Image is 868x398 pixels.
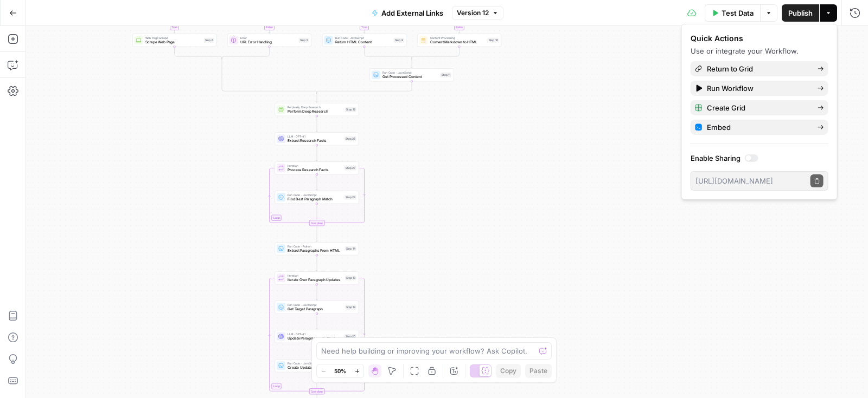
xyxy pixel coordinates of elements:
[334,367,346,375] span: 50%
[411,58,413,68] g: Edge from step_8-conditional-end to step_11
[529,366,547,376] span: Paste
[322,34,406,47] div: Run Code · JavaScriptReturn HTML ContentStep 9
[365,4,450,22] button: Add External Links
[430,36,486,40] span: Content Processing
[441,73,451,77] div: Step 11
[691,153,828,164] label: Enable Sharing
[707,122,809,133] span: Embed
[275,161,359,174] div: LoopIterationProcess Research FactsStep 27
[707,63,809,74] span: Return to Grid
[316,226,318,242] g: Edge from step_27-iteration-end to step_14
[344,195,356,200] div: Step 28
[316,174,318,190] g: Edge from step_27 to step_28
[412,16,460,33] g: Edge from step_8 to step_10
[275,388,359,394] div: Complete
[344,334,356,339] div: Step 20
[382,74,438,80] span: Get Processed Content
[288,336,342,341] span: Update Paragraph with Citations
[782,4,819,22] button: Publish
[132,34,216,47] div: Web Page ScrapeScrape Web PageStep 6
[299,38,309,43] div: Step 5
[382,70,438,75] span: Run Code · JavaScript
[240,40,297,45] span: URL Error Handling
[288,303,343,307] span: Run Code · JavaScript
[275,330,359,343] div: LLM · GPT-4.1Update Paragraph with CitationsStep 20
[363,16,412,33] g: Edge from step_8 to step_9
[788,8,813,18] span: Publish
[240,36,297,40] span: Error
[316,145,318,161] g: Edge from step_26 to step_27
[335,36,392,40] span: Run Code · JavaScript
[525,364,552,378] button: Paste
[275,301,359,314] div: Run Code · JavaScriptGet Target ParagraphStep 19
[288,277,343,283] span: Iterate Over Paragraph Updates
[288,164,342,168] span: Iteration
[309,220,325,226] div: Complete
[345,305,356,310] div: Step 19
[344,166,356,171] div: Step 27
[394,38,404,43] div: Step 9
[222,47,270,59] g: Edge from step_5 to step_4-conditional-end
[288,138,342,143] span: Extract Research Facts
[288,197,342,202] span: Find Best Paragraph Match
[288,244,343,249] span: Run Code · Python
[222,16,270,33] g: Edge from step_4 to step_5
[412,47,459,59] g: Edge from step_10 to step_8-conditional-end
[452,6,503,20] button: Version 12
[275,191,359,204] div: Run Code · JavaScriptFind Best Paragraph MatchStep 28
[288,365,343,370] span: Create Update Object
[707,102,809,113] span: Create Grid
[722,8,754,18] span: Test Data
[174,16,222,33] g: Edge from step_4 to step_6
[204,38,214,43] div: Step 6
[430,40,486,45] span: Convert Markdown to HTML
[288,193,342,197] span: Run Code · JavaScript
[227,34,311,47] div: ErrorURL Error HandlingStep 5
[316,314,318,329] g: Edge from step_19 to step_20
[288,109,343,114] span: Perform Deep Research
[175,47,222,59] g: Edge from step_6 to step_4-conditional-end
[288,134,342,139] span: LLM · GPT-4.1
[145,40,202,45] span: Scrape Web Page
[344,136,356,141] div: Step 26
[288,105,343,109] span: Perplexity Deep Research
[488,38,499,43] div: Step 10
[316,284,318,300] g: Edge from step_18 to step_19
[705,4,760,22] button: Test Data
[316,116,318,132] g: Edge from step_12 to step_26
[345,246,357,251] div: Step 14
[317,81,412,94] g: Edge from step_11 to step_2-conditional-end
[288,273,343,278] span: Iteration
[275,132,359,145] div: LLM · GPT-4.1Extract Research FactsStep 26
[421,37,426,43] img: o3r9yhbrn24ooq0tey3lueqptmfj
[335,40,392,45] span: Return HTML Content
[316,255,318,271] g: Edge from step_14 to step_18
[316,93,318,103] g: Edge from step_2-conditional-end to step_12
[288,167,342,173] span: Process Research Facts
[707,83,809,94] span: Run Workflow
[365,47,412,59] g: Edge from step_9 to step_8-conditional-end
[345,276,356,280] div: Step 18
[288,306,343,312] span: Get Target Paragraph
[500,366,516,376] span: Copy
[275,242,359,255] div: Run Code · PythonExtract Paragraphs From HTMLStep 14
[345,107,356,112] div: Step 12
[417,34,501,47] div: Content ProcessingConvert Markdown to HTMLStep 10
[275,103,359,116] div: Perplexity Deep ResearchPerform Deep ResearchStep 12
[370,68,454,81] div: Run Code · JavaScriptGet Processed ContentStep 11
[222,58,317,94] g: Edge from step_4-conditional-end to step_2-conditional-end
[275,271,359,284] div: LoopIterationIterate Over Paragraph UpdatesStep 18
[691,33,828,44] div: Quick Actions
[691,47,799,55] span: Use or integrate your Workflow.
[275,359,359,372] div: Run Code · JavaScriptCreate Update ObjectStep 21
[309,388,325,394] div: Complete
[457,8,489,18] span: Version 12
[288,248,343,253] span: Extract Paragraphs From HTML
[275,220,359,226] div: Complete
[381,8,443,18] span: Add External Links
[288,332,342,336] span: LLM · GPT-4.1
[145,36,202,40] span: Web Page Scrape
[496,364,521,378] button: Copy
[288,361,343,366] span: Run Code · JavaScript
